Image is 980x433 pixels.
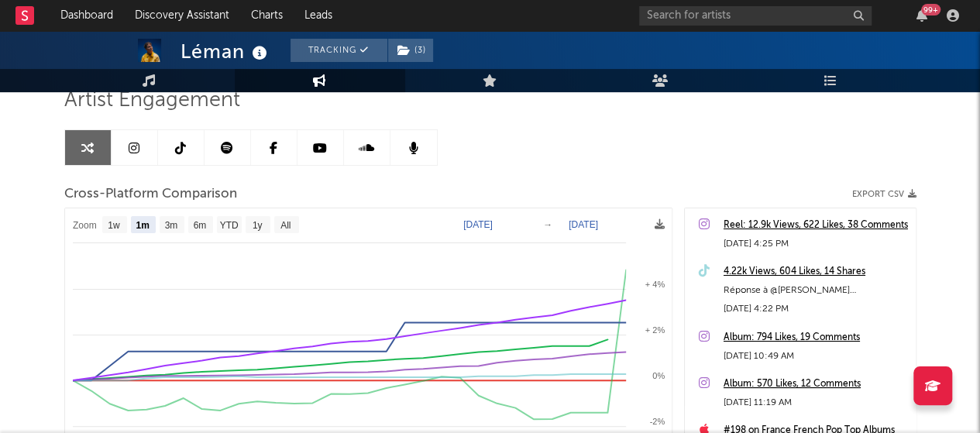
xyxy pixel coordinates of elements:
div: [DATE] 10:49 AM [724,347,908,366]
button: Export CSV [852,190,916,199]
text: Zoom [73,220,97,231]
text: + 2% [645,325,665,335]
text: 3m [164,220,177,231]
text: + 4% [645,280,665,289]
text: YTD [219,220,238,231]
div: [DATE] 4:22 PM [724,300,908,318]
text: [DATE] [463,219,493,230]
span: Cross-Platform Comparison [64,185,237,204]
div: Léman [181,39,271,64]
input: Search for artists [639,6,872,26]
button: (3) [388,39,433,62]
text: -2% [649,417,665,426]
button: 99+ [916,9,927,22]
div: [DATE] 11:19 AM [724,393,908,412]
span: ( 3 ) [387,39,434,62]
text: [DATE] [569,219,598,230]
text: 6m [193,220,206,231]
a: Album: 570 Likes, 12 Comments [724,375,908,393]
div: 99 + [921,4,940,15]
button: Tracking [291,39,387,62]
text: → [543,219,552,230]
a: 4.22k Views, 604 Likes, 14 Shares [724,263,908,281]
text: 1m [136,220,149,231]
a: Reel: 12.9k Views, 622 Likes, 38 Comments [724,216,908,235]
div: Réponse à @[PERSON_NAME] Bourgeois566 « Adieu Musique » est mon premier album 🥹 j’y ai mis tout m... [724,281,908,300]
text: 0% [652,371,665,380]
text: 1y [252,220,262,231]
text: All [280,220,291,231]
span: Artist Engagement [64,91,240,110]
a: Album: 794 Likes, 19 Comments [724,328,908,347]
text: 1w [108,220,120,231]
div: [DATE] 4:25 PM [724,235,908,253]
